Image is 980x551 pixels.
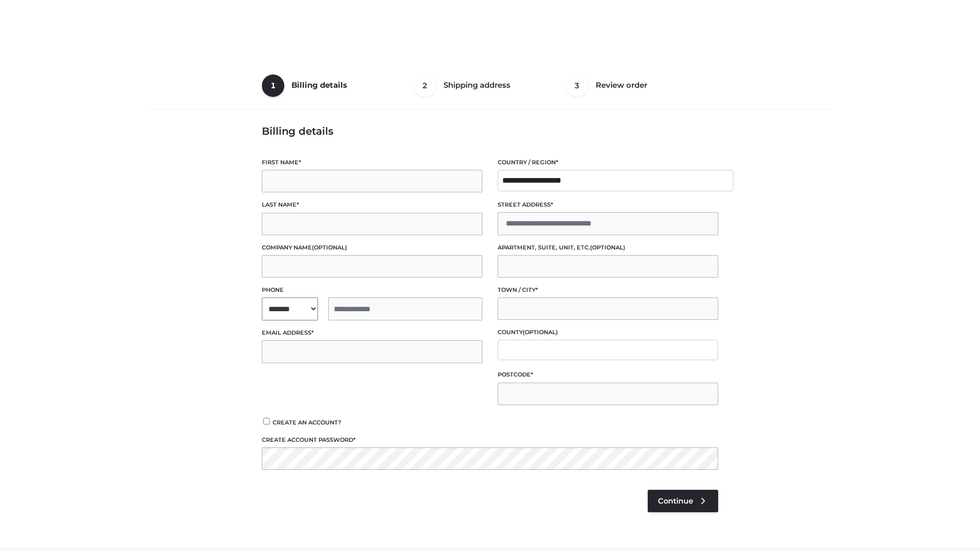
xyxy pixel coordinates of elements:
label: Company name [262,243,482,253]
span: Review order [596,80,647,90]
span: Create an account? [273,419,341,426]
label: Last name [262,200,482,210]
span: Continue [658,496,693,506]
label: Country / Region [498,158,718,167]
label: Phone [262,285,482,295]
span: 3 [566,74,589,97]
label: First name [262,158,482,167]
label: Postcode [498,370,718,380]
span: (optional) [590,244,625,251]
label: Apartment, suite, unit, etc. [498,243,718,253]
span: (optional) [523,329,558,336]
label: County [498,328,718,337]
span: Shipping address [444,80,510,90]
a: Continue [648,490,718,512]
span: 2 [414,74,436,97]
h3: Billing details [262,125,718,137]
input: Create an account? [262,418,271,424]
span: 1 [262,74,284,97]
label: Create account password [262,435,718,445]
span: (optional) [312,244,347,251]
span: Billing details [291,80,347,90]
label: Street address [498,200,718,210]
label: Town / City [498,285,718,295]
label: Email address [262,328,482,338]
